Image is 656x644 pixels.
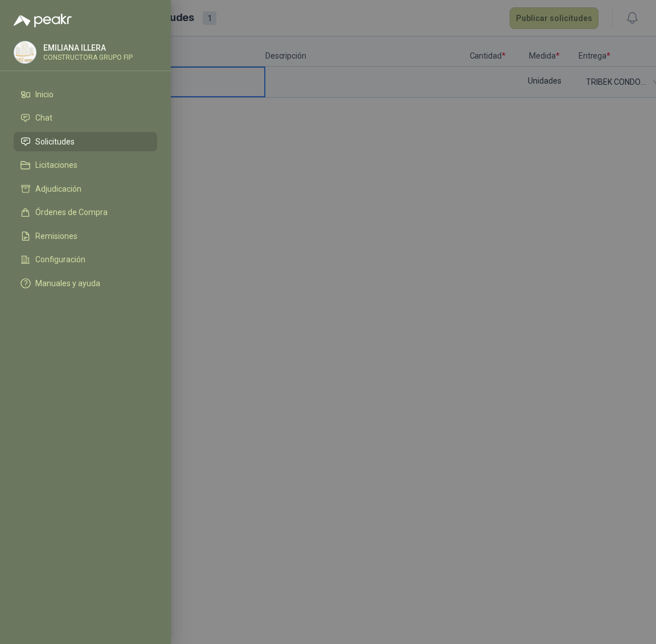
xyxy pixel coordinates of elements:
img: Company Logo [14,42,36,63]
a: Solicitudes [14,132,157,151]
a: Licitaciones [14,156,157,175]
p: EMILIANA ILLERA [43,44,133,52]
a: Chat [14,109,157,128]
span: Adjudicación [35,184,81,193]
span: Manuales y ayuda [35,279,100,288]
span: Órdenes de Compra [35,208,108,217]
span: Solicitudes [35,137,75,146]
span: Licitaciones [35,160,77,170]
a: Órdenes de Compra [14,203,157,222]
a: Manuales y ayuda [14,274,157,293]
a: Configuración [14,250,157,270]
span: Configuración [35,255,85,264]
span: Remisiones [35,232,77,241]
a: Remisiones [14,226,157,246]
img: Logo peakr [14,14,72,27]
span: Chat [35,113,52,122]
a: Inicio [14,85,157,104]
a: Adjudicación [14,179,157,199]
span: Inicio [35,90,54,99]
p: CONSTRUCTORA GRUPO FIP [43,54,133,61]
